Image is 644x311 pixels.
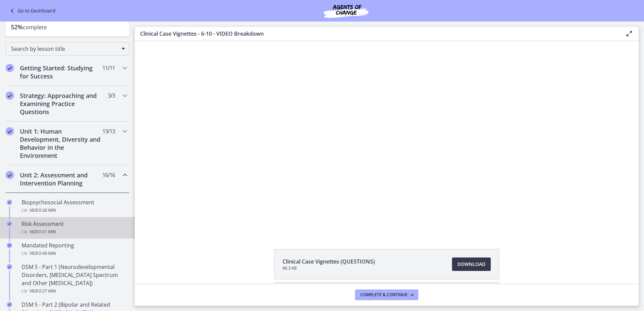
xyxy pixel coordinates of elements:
span: Clinical Case Vignettes (QUESTIONS) [283,257,375,266]
i: Completed [6,92,14,100]
span: 3 / 3 [108,92,115,100]
span: Complete & continue [360,292,408,298]
h2: Unit 2: Assessment and Intervention Planning [20,171,102,187]
button: Complete & continue [355,289,418,300]
h2: Unit 1: Human Development, Diversity and Behavior in the Environment [20,127,102,160]
div: Risk Assessment [22,220,127,236]
div: Video [22,206,127,214]
h3: Clinical Case Vignettes - 6-10 - VIDEO Breakdown [140,30,614,38]
i: Completed [7,243,12,248]
span: 16 / 16 [102,171,115,179]
span: 13 / 13 [102,127,115,135]
span: Download [457,260,485,268]
span: 11 / 11 [102,64,115,72]
i: Completed [6,127,14,135]
img: Agents of Change [305,3,386,19]
iframe: Video Lesson [135,41,639,234]
div: Search by lesson title [5,42,129,56]
h2: Strategy: Approaching and Examining Practice Questions [20,92,102,116]
div: DSM 5 - Part 1 (Neurodevelopmental Disorders, [MEDICAL_DATA] Spectrum and Other [MEDICAL_DATA]) [22,263,127,295]
div: Video [22,249,127,257]
i: Completed [7,221,12,227]
h2: Getting Started: Studying for Success [20,64,102,80]
i: Completed [6,64,14,72]
div: Video [22,287,127,295]
span: 52% [11,23,23,31]
div: Biopsychosocial Assessment [22,198,127,214]
span: · 27 min [41,287,56,295]
span: · 21 min [41,228,56,236]
i: Completed [6,171,14,179]
i: Completed [7,200,12,205]
p: complete [11,23,124,31]
a: Download [452,257,491,271]
span: Search by lesson title [11,45,118,53]
span: · 40 min [41,249,56,257]
span: · 26 min [41,206,56,214]
a: Go to Dashboard [8,7,56,15]
i: Completed [7,302,12,307]
span: 80.3 KB [283,266,375,271]
div: Video [22,228,127,236]
i: Completed [7,264,12,270]
div: Mandated Reporting [22,241,127,257]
